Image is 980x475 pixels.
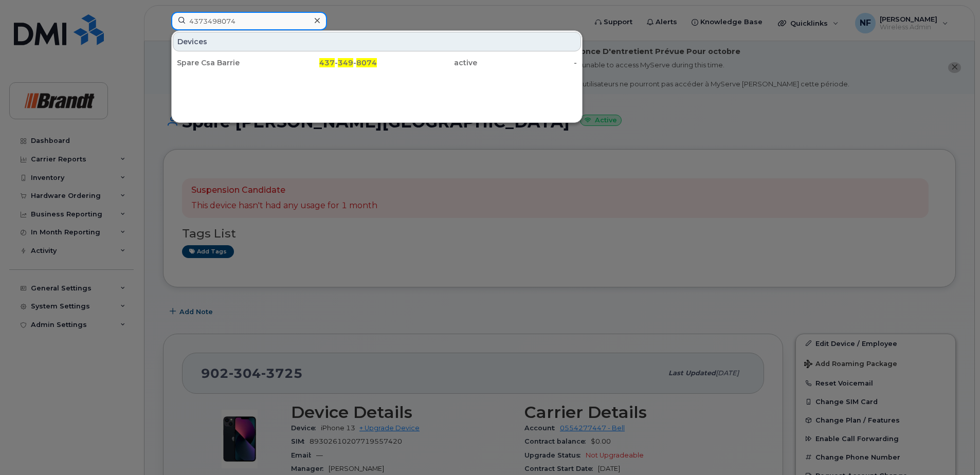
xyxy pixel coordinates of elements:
div: active [377,58,477,68]
span: 349 [338,58,353,67]
div: - - [277,58,377,68]
a: Spare Csa Barrie437-349-8074active- [173,53,581,72]
span: 437 [319,58,335,67]
span: 8074 [356,58,377,67]
div: Devices [173,32,581,51]
div: Spare Csa Barrie [177,58,277,68]
div: - [477,58,577,68]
